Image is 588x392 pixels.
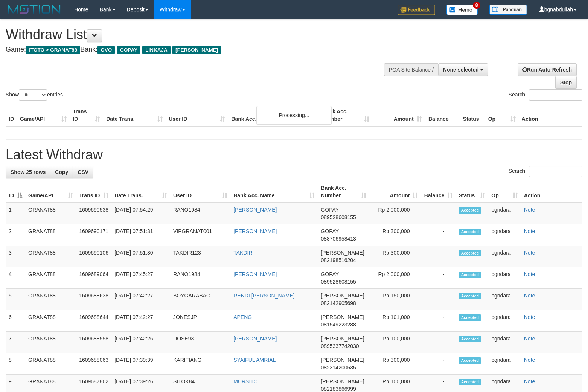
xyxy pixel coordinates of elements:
span: ITOTO > GRANAT88 [26,46,80,54]
span: [PERSON_NAME] [321,336,364,342]
td: GRANAT88 [25,224,76,246]
th: Bank Acc. Number: activate to sort column ascending [318,181,369,203]
a: Note [524,314,535,320]
td: bgndara [488,332,521,353]
td: KARITIANG [170,353,230,375]
span: CSV [78,169,88,175]
th: Action [519,105,582,126]
td: bgndara [488,224,521,246]
span: None selected [443,67,479,73]
img: Button%20Memo.svg [446,5,478,15]
a: Note [524,207,535,213]
span: Show 25 rows [11,169,46,175]
th: Trans ID [70,105,103,126]
th: Balance: activate to sort column ascending [421,181,455,203]
td: Rp 300,000 [369,246,421,267]
td: - [421,289,455,310]
a: APENG [233,314,252,320]
td: bgndara [488,267,521,289]
span: 8 [473,2,481,9]
td: bgndara [488,203,521,224]
th: User ID: activate to sort column ascending [170,181,230,203]
th: User ID [166,105,228,126]
td: 1609688644 [76,310,111,332]
td: 1609688638 [76,289,111,310]
a: MURSITO [233,378,257,384]
td: RANO1984 [170,203,230,224]
div: PGA Site Balance / [384,63,438,76]
label: Show entries [6,89,63,101]
td: 1609690538 [76,203,111,224]
select: Showentries [19,89,47,101]
span: Copy 089528608155 to clipboard [321,279,356,285]
td: - [421,353,455,375]
span: Accepted [459,293,481,299]
td: GRANAT88 [25,203,76,224]
span: [PERSON_NAME] [172,46,221,54]
span: [PERSON_NAME] [321,378,364,384]
span: Accepted [459,229,481,235]
th: Trans ID: activate to sort column ascending [76,181,111,203]
td: - [421,310,455,332]
th: ID: activate to sort column descending [6,181,25,203]
button: None selected [438,63,488,76]
th: Date Trans.: activate to sort column ascending [111,181,170,203]
td: bgndara [488,289,521,310]
th: Status: activate to sort column ascending [455,181,488,203]
td: 1609690106 [76,246,111,267]
td: GRANAT88 [25,267,76,289]
span: Copy 081549223288 to clipboard [321,322,356,328]
td: [DATE] 07:42:26 [111,332,170,353]
td: BOYGARABAG [170,289,230,310]
div: Processing... [256,106,332,125]
td: GRANAT88 [25,310,76,332]
a: [PERSON_NAME] [233,228,277,234]
td: 3 [6,246,25,267]
td: [DATE] 07:51:30 [111,246,170,267]
img: Feedback.jpg [398,5,435,15]
span: GOPAY [117,46,140,54]
td: [DATE] 07:39:39 [111,353,170,375]
img: panduan.png [489,5,527,15]
h4: Game: Bank: [6,46,384,53]
input: Search: [529,89,582,101]
span: Copy 0895337742030 to clipboard [321,343,359,349]
td: [DATE] 07:51:31 [111,224,170,246]
a: Note [524,228,535,234]
td: - [421,267,455,289]
span: GOPAY [321,207,338,213]
td: Rp 101,000 [369,310,421,332]
th: Status [460,105,485,126]
label: Search: [509,89,582,101]
h1: Withdraw List [6,27,384,42]
td: 1609689064 [76,267,111,289]
span: Copy 088706958413 to clipboard [321,236,356,242]
span: Accepted [459,272,481,278]
th: Date Trans. [103,105,166,126]
td: [DATE] 07:45:27 [111,267,170,289]
td: Rp 2,000,000 [369,203,421,224]
td: bgndara [488,310,521,332]
a: Note [524,293,535,299]
td: 6 [6,310,25,332]
td: 2 [6,224,25,246]
th: Bank Acc. Name: activate to sort column ascending [230,181,318,203]
a: [PERSON_NAME] [233,336,277,342]
th: Action [521,181,582,203]
td: 8 [6,353,25,375]
a: Run Auto-Refresh [518,63,577,76]
a: Show 25 rows [6,166,50,178]
span: Accepted [459,336,481,342]
td: [DATE] 07:42:27 [111,310,170,332]
td: Rp 150,000 [369,289,421,310]
th: Op: activate to sort column ascending [488,181,521,203]
td: VIPGRANAT001 [170,224,230,246]
span: [PERSON_NAME] [321,250,364,256]
td: 1609690171 [76,224,111,246]
td: GRANAT88 [25,332,76,353]
span: GOPAY [321,271,338,277]
span: Accepted [459,357,481,364]
td: 1609688063 [76,353,111,375]
span: Accepted [459,250,481,256]
td: Rp 100,000 [369,332,421,353]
